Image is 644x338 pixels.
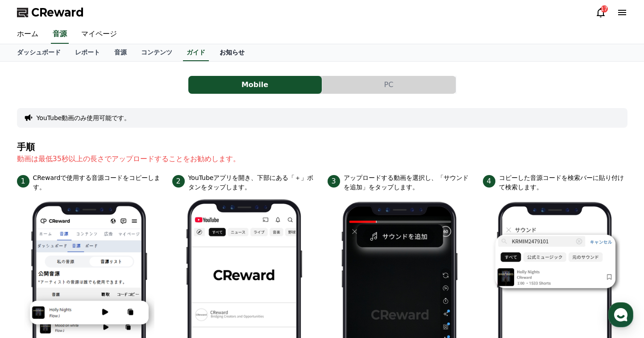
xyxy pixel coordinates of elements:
[10,25,46,44] a: ホーム
[10,44,68,61] a: ダッシュボード
[59,264,115,286] a: チャット
[595,7,606,18] a: 17
[483,175,495,188] span: 4
[188,76,322,94] button: Mobile
[183,44,209,61] a: ガイド
[138,277,149,284] span: 設定
[33,173,162,192] p: CRewardで使用する音源コードをコピーします。
[172,175,185,188] span: 2
[115,264,171,286] a: 設定
[17,142,627,152] h4: 手順
[17,154,627,164] p: 動画は最低35秒以上の長さでアップロードすることをお勧めします。
[212,44,252,61] a: お知らせ
[23,277,39,284] span: ホーム
[74,25,124,44] a: マイページ
[188,173,317,192] p: YouTubeアプリを開き、下部にある「＋」ボタンをタップします。
[17,5,84,20] a: CReward
[107,44,134,61] a: 音源
[68,44,107,61] a: レポート
[344,173,472,192] p: アップロードする動画を選択し、「サウンドを追加」をタップします。
[499,173,627,192] p: コピーした音源コードを検索バーに貼り付けて検索します。
[3,264,59,286] a: ホーム
[17,175,29,188] span: 1
[601,5,608,13] div: 17
[31,5,84,20] span: CReward
[322,76,456,94] button: PC
[76,278,98,285] span: チャット
[134,44,179,61] a: コンテンツ
[37,113,131,122] button: YouTube動画のみ使用可能です。
[51,25,69,44] a: 音源
[322,76,456,94] a: PC
[328,175,340,188] span: 3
